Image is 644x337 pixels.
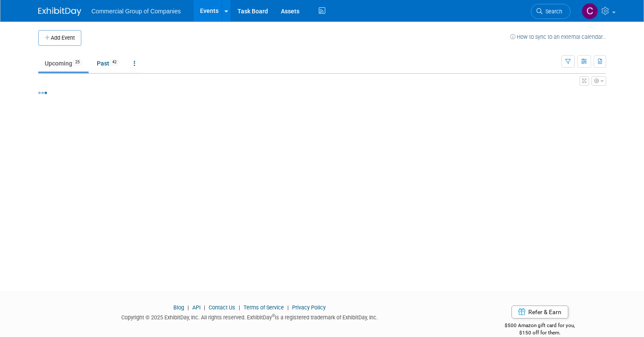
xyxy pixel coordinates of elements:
a: Contact Us [209,304,235,311]
a: Upcoming25 [38,55,89,72]
span: | [237,304,242,311]
sup: ® [272,313,275,318]
span: | [285,304,291,311]
img: Cole Mattern [582,3,598,19]
div: $500 Amazon gift card for you, [474,316,606,336]
a: Terms of Service [243,304,284,311]
img: loading... [38,92,47,94]
a: API [192,304,200,311]
a: Refer & Earn [512,306,568,318]
a: Search [531,4,570,19]
span: | [185,304,191,311]
button: Add Event [38,30,81,46]
span: | [202,304,207,311]
span: Search [542,8,562,15]
div: $150 off for them. [474,329,606,337]
a: Privacy Policy [292,304,326,311]
a: How to sync to an external calendar... [510,34,606,40]
a: Past42 [90,55,126,72]
span: 42 [110,59,119,66]
span: Commercial Group of Companies [92,8,181,15]
img: ExhibitDay [38,7,81,16]
div: Copyright © 2025 ExhibitDay, Inc. All rights reserved. ExhibitDay is a registered trademark of Ex... [38,312,461,321]
span: 25 [73,59,82,66]
a: Blog [173,304,184,311]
